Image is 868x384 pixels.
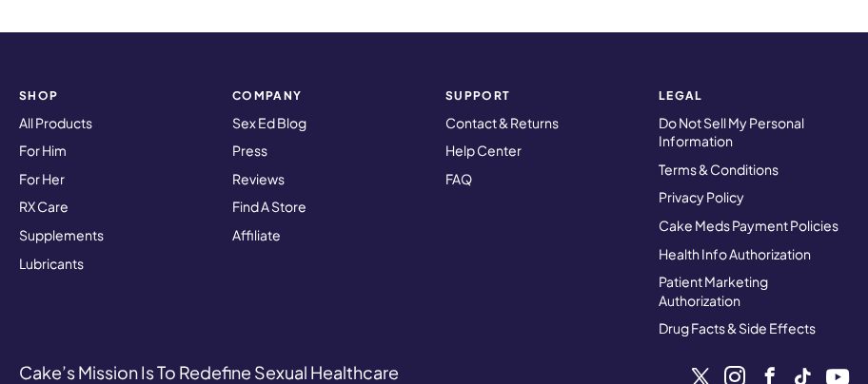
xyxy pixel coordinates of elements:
[659,319,816,336] a: Drug Facts & Side Effects
[232,89,423,102] strong: COMPANY
[19,114,92,131] a: All Products
[445,142,522,159] a: Help Center
[232,114,306,131] a: Sex Ed Blog
[232,142,267,159] a: Press
[659,217,838,234] a: Cake Meds Payment Policies
[19,198,69,215] a: RX Care
[659,188,744,205] a: Privacy Policy
[659,89,849,102] strong: Legal
[232,170,285,187] a: Reviews
[19,89,209,102] strong: SHOP
[445,89,636,102] strong: Support
[19,142,67,159] a: For Him
[445,114,559,131] a: Contact & Returns
[659,161,779,178] a: Terms & Conditions
[19,255,84,272] a: Lubricants
[659,273,768,309] a: Patient Marketing Authorization
[659,114,804,150] a: Do Not Sell My Personal Information
[232,198,306,215] a: Find A Store
[659,245,811,262] a: Health Info Authorization
[19,170,65,187] a: For Her
[232,226,281,243] a: Affiliate
[19,226,104,243] a: Supplements
[445,170,472,187] a: FAQ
